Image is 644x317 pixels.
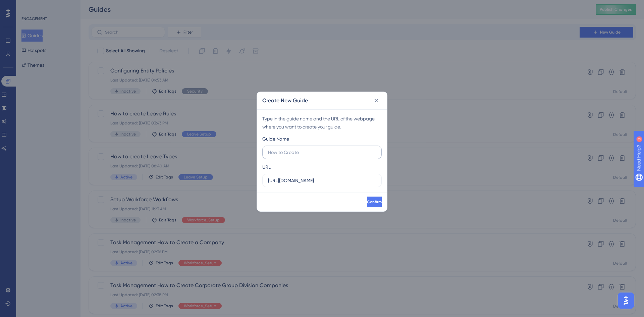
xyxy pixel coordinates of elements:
[262,163,271,171] div: URL
[262,115,382,131] div: Type in the guide name and the URL of the webpage, where you want to create your guide.
[262,135,289,143] div: Guide Name
[47,3,49,9] div: 3
[268,177,376,184] input: https://www.example.com
[16,2,42,10] span: Need Help?
[367,199,382,205] span: Confirm
[616,290,636,311] iframe: UserGuiding AI Assistant Launcher
[262,97,308,105] h2: Create New Guide
[268,149,376,156] input: How to Create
